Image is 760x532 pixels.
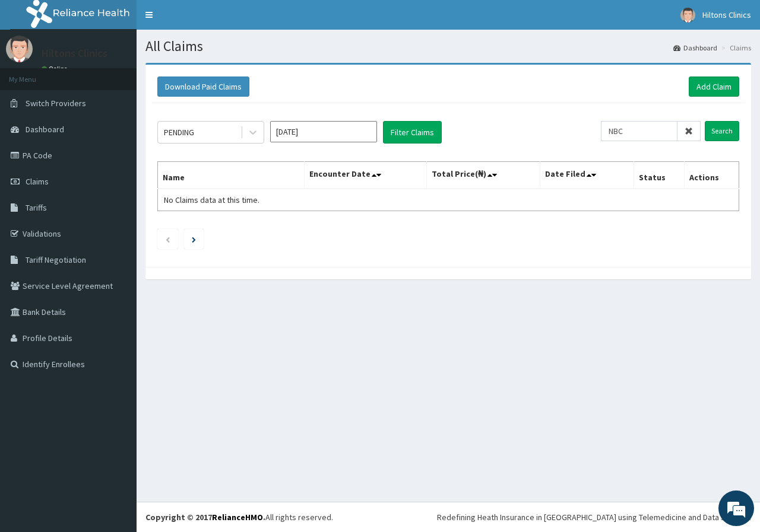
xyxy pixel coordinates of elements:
[26,124,64,135] span: Dashboard
[42,65,70,73] a: Online
[601,121,677,141] input: Search by HMO ID
[164,195,259,205] span: No Claims data at this time.
[42,48,107,59] p: Hiltons Clinics
[540,162,634,189] th: Date Filed
[634,162,684,189] th: Status
[270,121,377,142] input: Select Month and Year
[680,8,695,23] img: User Image
[437,511,751,523] div: Redefining Heath Insurance in [GEOGRAPHIC_DATA] using Telemedicine and Data Science!
[705,121,739,141] input: Search
[158,162,305,189] th: Name
[702,9,751,20] span: Hiltons Clinics
[426,162,540,189] th: Total Price(₦)
[383,121,442,144] button: Filter Claims
[689,77,739,97] a: Add Claim
[26,176,49,187] span: Claims
[145,512,265,523] strong: Copyright © 2017 .
[212,512,263,523] a: RelianceHMO
[6,36,33,62] img: User Image
[164,126,194,138] div: PENDING
[26,254,86,265] span: Tariff Negotiation
[684,162,739,189] th: Actions
[145,39,751,54] h1: All Claims
[165,234,170,244] a: Previous page
[192,234,196,244] a: Next page
[26,202,47,213] span: Tariffs
[26,98,86,109] span: Switch Providers
[718,43,751,53] li: Claims
[157,77,249,97] button: Download Paid Claims
[137,502,760,532] footer: All rights reserved.
[304,162,426,189] th: Encounter Date
[673,43,717,53] a: Dashboard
